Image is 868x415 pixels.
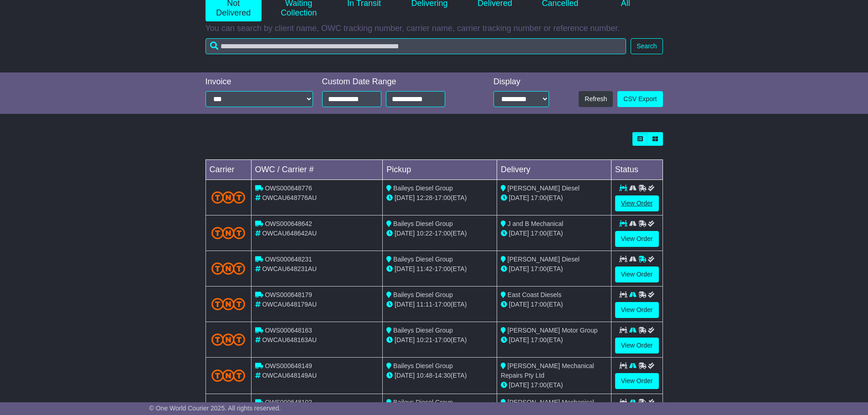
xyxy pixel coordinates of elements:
[211,262,246,275] img: TNT_Domestic.png
[393,184,453,192] span: Baileys Diesel Group
[211,191,246,204] img: TNT_Domestic.png
[211,369,246,382] img: TNT_Domestic.png
[265,291,312,298] span: OWS000648179
[435,194,451,201] span: 17:00
[383,160,497,180] td: Pickup
[501,335,607,345] div: (ETA)
[393,327,453,334] span: Baileys Diesel Group
[265,362,312,369] span: OWS000648149
[262,372,317,379] span: OWCAU648149AU
[393,220,453,227] span: Baileys Diesel Group
[501,264,607,274] div: (ETA)
[531,265,547,272] span: 17:00
[395,372,415,379] span: [DATE]
[265,327,312,334] span: OWS000648163
[416,336,432,343] span: 10:21
[508,327,598,334] span: [PERSON_NAME] Motor Group
[615,266,659,282] a: View Order
[531,194,547,201] span: 17:00
[322,77,468,87] div: Custom Date Range
[509,265,529,272] span: [DATE]
[615,338,659,354] a: View Order
[435,265,451,272] span: 17:00
[416,230,432,237] span: 10:22
[615,373,659,389] a: View Order
[615,302,659,318] a: View Order
[501,229,607,238] div: (ETA)
[262,301,317,308] span: OWCAU648179AU
[508,220,563,227] span: J and B Mechanical
[509,301,529,308] span: [DATE]
[251,160,383,180] td: OWC / Carrier #
[211,333,246,346] img: TNT_Domestic.png
[617,91,663,107] a: CSV Export
[262,336,317,343] span: OWCAU648163AU
[435,230,451,237] span: 17:00
[211,227,246,239] img: TNT_Domestic.png
[265,220,312,227] span: OWS000648642
[265,184,312,192] span: OWS000648776
[416,372,432,379] span: 10:48
[579,91,613,107] button: Refresh
[531,336,547,343] span: 17:00
[386,264,493,274] div: - (ETA)
[501,362,594,379] span: [PERSON_NAME] Mechanical Repairs Pty Ltd
[395,194,415,201] span: [DATE]
[205,77,313,87] div: Invoice
[393,256,453,263] span: Baileys Diesel Group
[509,336,529,343] span: [DATE]
[501,300,607,309] div: (ETA)
[205,160,251,180] td: Carrier
[395,230,415,237] span: [DATE]
[493,77,549,87] div: Display
[497,160,611,180] td: Delivery
[149,405,281,412] span: © One World Courier 2025. All rights reserved.
[211,298,246,310] img: TNT_Domestic.png
[531,381,547,389] span: 17:00
[631,38,663,54] button: Search
[205,24,663,34] p: You can search by client name, OWC tracking number, carrier name, carrier tracking number or refe...
[435,372,451,379] span: 14:30
[501,193,607,203] div: (ETA)
[435,301,451,308] span: 17:00
[393,291,453,298] span: Baileys Diesel Group
[262,194,317,201] span: OWCAU648776AU
[386,371,493,380] div: - (ETA)
[262,265,317,272] span: OWCAU648231AU
[265,256,312,263] span: OWS000648231
[416,265,432,272] span: 11:42
[615,195,659,211] a: View Order
[395,336,415,343] span: [DATE]
[386,300,493,309] div: - (ETA)
[501,380,607,390] div: (ETA)
[262,230,317,237] span: OWCAU648642AU
[508,184,580,192] span: [PERSON_NAME] Diesel
[435,336,451,343] span: 17:00
[509,381,529,389] span: [DATE]
[615,231,659,247] a: View Order
[416,301,432,308] span: 11:11
[393,399,453,406] span: Baileys Diesel Group
[416,194,432,201] span: 12:28
[611,160,663,180] td: Status
[531,230,547,237] span: 17:00
[386,335,493,345] div: - (ETA)
[509,230,529,237] span: [DATE]
[395,301,415,308] span: [DATE]
[265,399,312,406] span: OWS000648102
[393,362,453,369] span: Baileys Diesel Group
[531,301,547,308] span: 17:00
[395,265,415,272] span: [DATE]
[386,193,493,203] div: - (ETA)
[508,256,580,263] span: [PERSON_NAME] Diesel
[386,229,493,238] div: - (ETA)
[509,194,529,201] span: [DATE]
[508,291,561,298] span: East Coast Diesels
